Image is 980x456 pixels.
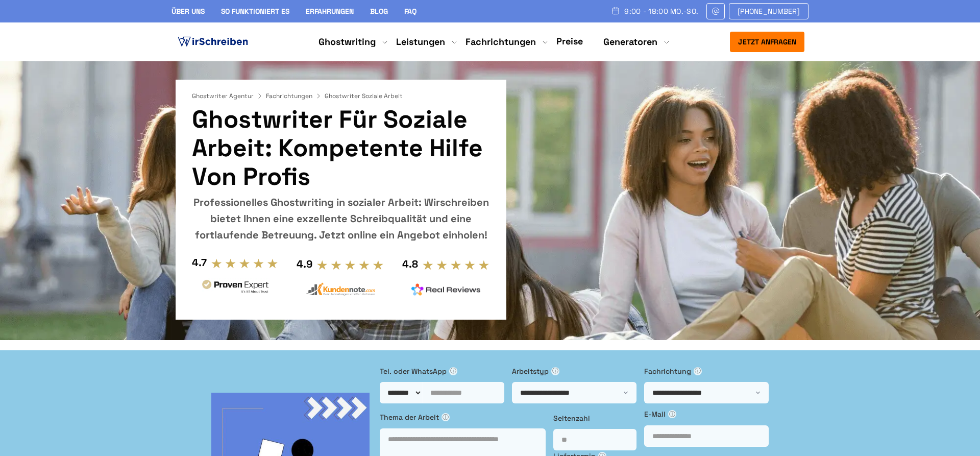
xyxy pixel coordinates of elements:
a: [PHONE_NUMBER] [729,3,808,19]
a: Leistungen [396,36,445,48]
button: Jetzt anfragen [730,32,804,52]
div: 4.7 [192,254,207,271]
label: Tel. oder WhatsApp [380,366,504,377]
span: ⓘ [668,410,676,418]
span: Ghostwriter Soziale Arbeit [325,92,403,100]
img: stars [316,259,384,271]
img: logo ghostwriter-österreich [176,34,250,50]
img: stars [422,259,490,271]
label: E-Mail [644,409,769,420]
span: ⓘ [449,367,457,375]
a: Erfahrungen [306,7,354,16]
a: Blog [370,7,388,16]
div: 4.9 [297,256,312,272]
span: [PHONE_NUMBER] [738,7,800,15]
label: Seitenzahl [553,413,636,424]
label: Thema der Arbeit [380,412,546,423]
a: Über uns [171,7,205,16]
img: Schedule [611,7,620,15]
h1: Ghostwriter für soziale Arbeit: Kompetente Hilfe von Profis [192,105,490,191]
span: ⓘ [442,413,450,421]
a: Fachrichtungen [465,36,536,48]
a: Ghostwriter Agentur [192,92,264,100]
img: provenexpert [201,278,270,297]
span: ⓘ [694,367,702,375]
a: Fachrichtungen [266,92,323,100]
label: Fachrichtung [644,366,769,377]
a: Ghostwriting [318,36,376,48]
a: So funktioniert es [221,7,289,16]
img: kundennote [306,282,375,296]
span: ⓘ [551,367,559,375]
img: realreviews [411,283,481,296]
img: Email [711,7,720,15]
a: FAQ [404,7,416,16]
div: 4.8 [402,256,418,272]
span: 9:00 - 18:00 Mo.-So. [624,7,698,15]
img: stars [211,258,279,269]
a: Preise [556,35,583,47]
a: Generatoren [603,36,657,48]
div: Professionelles Ghostwriting in sozialer Arbeit: Wirschreiben bietet Ihnen eine exzellente Schrei... [192,194,490,243]
label: Arbeitstyp [512,366,636,377]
